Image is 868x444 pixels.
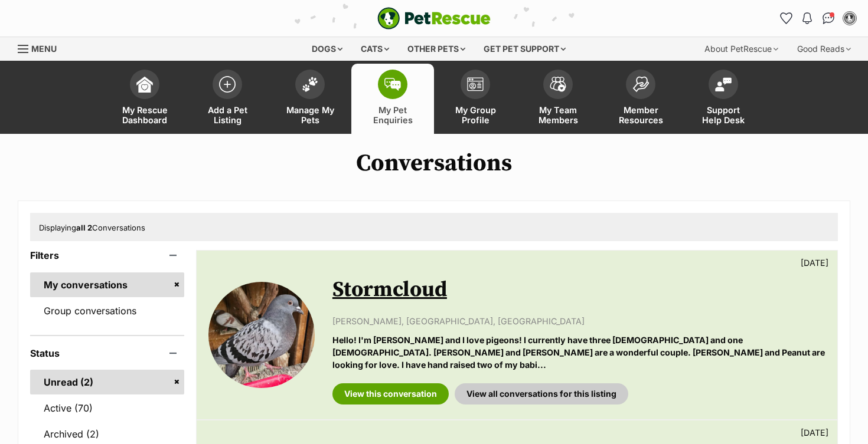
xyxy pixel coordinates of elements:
[30,370,184,394] a: Unread (2)
[332,383,449,404] a: View this conversation
[377,7,491,29] img: logo-e224e6f780fb5917bec1dbf3a21bbac754714ae5b6737aabdf751b685950b380.svg
[30,298,184,323] a: Group conversations
[283,105,337,125] span: Manage My Pets
[599,64,682,134] a: Member Resources
[384,78,401,91] img: pet-enquiries-icon-7e3ad2cf08bfb03b45e93fb7055b45f3efa6380592205ae92323e6603595dc1f.svg
[531,105,585,125] span: My Team Members
[801,426,828,439] p: [DATE]
[550,77,566,92] img: team-members-icon-5396bd8760b3fe7c0b43da4ab00e1e3bb1a5d9ba89233759b79545d2d3fc5d0d.svg
[467,77,484,91] img: group-profile-icon-3fa3cf56718a62981997c0bc7e787c4b2cf8bcc04b72c1350f741eb67cf2f40e.svg
[201,105,254,125] span: Add a Pet Listing
[696,37,787,61] div: About PetRescue
[801,256,828,269] p: [DATE]
[802,12,812,24] img: notifications-46538b983faf8c2785f20acdc204bb7945ddae34d4c08c2a6579f10ce5e182be.svg
[798,9,817,28] button: Notifications
[30,348,184,359] header: Status
[632,76,649,92] img: member-resources-icon-8e73f808a243e03378d46382f2149f9095a855e16c252ad45f914b54edf8863c.svg
[219,76,236,93] img: add-pet-listing-icon-0afa8454b4691262ce3f59096e99ab1cd57d4a30225e0717b998d2c9b9846f56.svg
[353,37,397,61] div: Cats
[136,76,153,93] img: dashboard-icon-eb2f2d2d3e046f16d808141f083e7271f6b2e854fb5c12c21221c1fb7104beca.svg
[186,64,269,134] a: Add a Pet Listing
[449,105,502,125] span: My Group Profile
[823,12,835,24] img: chat-41dd97257d64d25036548639549fe6c8038ab92f7586957e7f3b1b290dea8141.svg
[332,277,447,303] a: Stormcloud
[614,105,667,125] span: Member Resources
[118,105,171,125] span: My Rescue Dashboard
[840,9,859,28] button: My account
[103,64,186,134] a: My Rescue Dashboard
[399,37,474,61] div: Other pets
[475,37,574,61] div: Get pet support
[208,282,315,388] img: Stormcloud
[351,64,434,134] a: My Pet Enquiries
[715,77,732,91] img: help-desk-icon-fdf02630f3aa405de69fd3d07c3f3aa587a6932b1a1747fa1d2bba05be0121f9.svg
[76,223,92,232] strong: all 2
[304,37,351,61] div: Dogs
[366,105,419,125] span: My Pet Enquiries
[30,250,184,261] header: Filters
[517,64,599,134] a: My Team Members
[682,64,765,134] a: Support Help Desk
[377,7,491,29] a: PetRescue
[789,37,859,61] div: Good Reads
[332,315,825,327] p: [PERSON_NAME], [GEOGRAPHIC_DATA], [GEOGRAPHIC_DATA]
[302,77,318,92] img: manage-my-pets-icon-02211641906a0b7f246fdf0571729dbe1e7629f14944591b6c1af311fb30b64b.svg
[269,64,351,134] a: Manage My Pets
[844,12,856,24] img: Sonja Olsen profile pic
[776,9,859,28] ul: Account quick links
[18,37,65,58] a: Menu
[455,383,628,404] a: View all conversations for this listing
[30,396,184,420] a: Active (70)
[776,9,795,28] a: Favourites
[30,272,184,297] a: My conversations
[697,105,750,125] span: Support Help Desk
[819,9,838,28] a: Conversations
[31,44,57,54] span: Menu
[434,64,517,134] a: My Group Profile
[39,223,145,232] span: Displaying Conversations
[332,334,825,371] p: Hello! I'm [PERSON_NAME] and I love pigeons! I currently have three [DEMOGRAPHIC_DATA] and one [D...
